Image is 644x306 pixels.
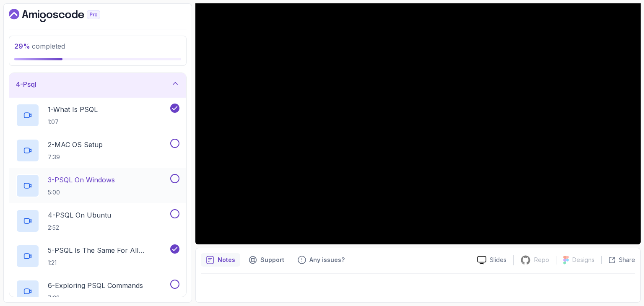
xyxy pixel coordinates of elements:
span: 29 % [14,42,30,50]
p: 6 - Exploring PSQL Commands [48,280,143,290]
p: Share [619,256,635,264]
button: Feedback button [293,253,350,267]
button: 1-What Is PSQL1:07 [16,104,179,127]
button: 4-PSQL On Ubuntu2:52 [16,209,179,233]
p: 1 - What Is PSQL [48,104,98,114]
p: Support [260,256,284,264]
p: 1:21 [48,259,169,267]
button: Share [601,256,635,264]
p: Designs [572,256,595,264]
p: 1:07 [48,118,98,126]
button: 3-PSQL On Windows5:00 [16,174,179,197]
h3: 4 - Psql [16,79,36,89]
p: 5:00 [48,188,115,197]
button: notes button [201,253,240,267]
a: Slides [470,256,513,265]
span: completed [14,42,65,50]
button: Support button [244,253,289,267]
button: 2-MAC OS Setup7:39 [16,139,179,162]
p: 2 - MAC OS Setup [48,140,103,150]
p: 4 - PSQL On Ubuntu [48,210,111,220]
p: 3 - PSQL On Windows [48,175,115,185]
p: 5 - PSQL Is The Same For All Operating Systems [48,245,169,255]
p: 7:39 [48,153,103,161]
button: 6-Exploring PSQL Commands7:32 [16,280,179,303]
p: Slides [490,256,506,264]
p: Any issues? [309,256,345,264]
a: Dashboard [9,9,119,22]
button: 5-PSQL Is The Same For All Operating Systems1:21 [16,244,179,268]
p: Repo [534,256,549,264]
p: Notes [218,256,235,264]
button: 4-Psql [9,71,186,98]
p: 7:32 [48,294,143,302]
p: 2:52 [48,223,111,232]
